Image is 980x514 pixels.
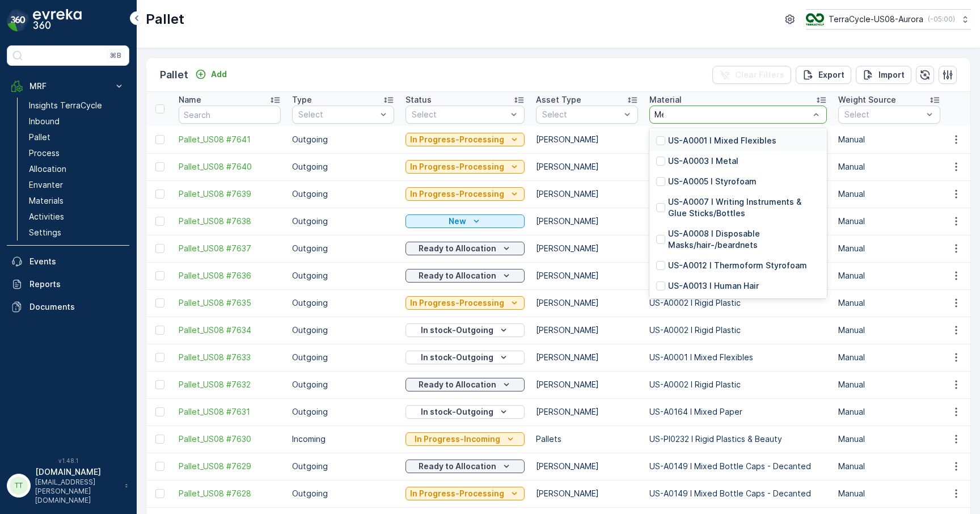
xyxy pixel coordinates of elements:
[155,217,164,226] div: Toggle Row Selected
[530,208,644,235] td: [PERSON_NAME]
[668,228,820,251] p: US-A0008 I Disposable Masks/hair-/beardnets
[29,211,64,222] p: Activities
[179,488,281,499] a: Pallet_US08 #7628
[833,317,946,344] td: Manual
[191,68,231,81] button: Add
[668,260,807,271] p: US-A0012 I Thermoform Styrofoam
[405,133,525,146] button: In Progress-Processing
[644,235,833,262] td: US-A9999 I Cardboard & Paper
[419,461,496,472] p: Ready to Allocation
[829,14,923,25] p: TerraCycle-US08-Aurora
[292,94,312,106] p: Type
[415,433,500,445] p: In Progress-Incoming
[24,98,129,113] a: Insights TerraCycle
[24,145,129,161] a: Process
[179,270,281,281] a: Pallet_US08 #7636
[833,371,946,398] td: Manual
[838,94,896,106] p: Weight Source
[644,398,833,425] td: US-A0164 I Mixed Paper
[24,225,129,241] a: Settings
[286,126,400,153] td: Outgoing
[449,216,466,227] p: New
[286,480,400,507] td: Outgoing
[833,425,946,453] td: Manual
[29,256,125,267] p: Events
[530,317,644,344] td: [PERSON_NAME]
[735,69,784,81] p: Clear Filters
[155,162,164,171] div: Toggle Row Selected
[179,243,281,254] span: Pallet_US08 #7637
[542,109,620,120] p: Select
[668,176,757,187] p: US-A0005 I Styrofoam
[286,371,400,398] td: Outgoing
[155,353,164,362] div: Toggle Row Selected
[29,132,50,143] p: Pallet
[155,244,164,253] div: Toggle Row Selected
[179,297,281,309] a: Pallet_US08 #7635
[530,453,644,480] td: [PERSON_NAME]
[405,405,525,419] button: In stock-Outgoing
[410,297,504,309] p: In Progress-Processing
[29,100,102,111] p: Insights TerraCycle
[155,271,164,280] div: Toggle Row Selected
[833,235,946,262] td: Manual
[668,155,738,167] p: US-A0003 I Metal
[29,279,125,290] p: Reports
[179,379,281,390] a: Pallet_US08 #7632
[833,344,946,371] td: Manual
[7,296,129,318] a: Documents
[179,461,281,472] a: Pallet_US08 #7629
[833,126,946,153] td: Manual
[644,262,833,289] td: US-A0002 I Rigid Plastic
[29,81,107,92] p: MRF
[286,453,400,480] td: Outgoing
[211,69,227,80] p: Add
[668,135,776,146] p: US-A0001 I Mixed Flexibles
[24,177,129,193] a: Envanter
[421,352,493,363] p: In stock-Outgoing
[160,67,188,83] p: Pallet
[644,453,833,480] td: US-A0149 I Mixed Bottle Caps - Decanted
[806,13,824,26] img: image_ci7OI47.png
[833,480,946,507] td: Manual
[29,195,64,207] p: Materials
[818,69,844,81] p: Export
[405,351,525,364] button: In stock-Outgoing
[24,129,129,145] a: Pallet
[7,466,129,505] button: TT[DOMAIN_NAME][EMAIL_ADDRESS][PERSON_NAME][DOMAIN_NAME]
[530,262,644,289] td: [PERSON_NAME]
[644,153,833,180] td: US-A0002 I Rigid Plastic
[7,9,29,32] img: logo
[421,406,493,418] p: In stock-Outgoing
[179,188,281,200] a: Pallet_US08 #7639
[410,188,504,200] p: In Progress-Processing
[7,250,129,273] a: Events
[644,344,833,371] td: US-A0001 I Mixed Flexibles
[405,432,525,446] button: In Progress-Incoming
[806,9,971,30] button: TerraCycle-US08-Aurora(-05:00)
[286,153,400,180] td: Outgoing
[29,116,60,127] p: Inbound
[179,325,281,336] span: Pallet_US08 #7634
[833,153,946,180] td: Manual
[179,433,281,445] a: Pallet_US08 #7630
[530,480,644,507] td: [PERSON_NAME]
[644,289,833,317] td: US-A0002 I Rigid Plastic
[35,478,119,505] p: [EMAIL_ADDRESS][PERSON_NAME][DOMAIN_NAME]
[179,406,281,418] a: Pallet_US08 #7631
[179,216,281,227] a: Pallet_US08 #7638
[29,148,60,159] p: Process
[530,344,644,371] td: [PERSON_NAME]
[179,161,281,172] a: Pallet_US08 #7640
[155,326,164,335] div: Toggle Row Selected
[155,135,164,144] div: Toggle Row Selected
[405,242,525,255] button: Ready to Allocation
[24,113,129,129] a: Inbound
[155,380,164,389] div: Toggle Row Selected
[29,163,66,175] p: Allocation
